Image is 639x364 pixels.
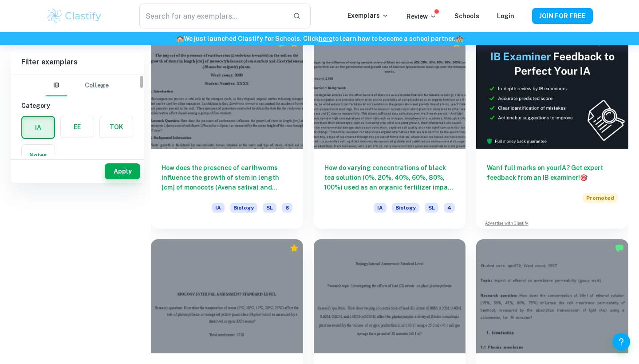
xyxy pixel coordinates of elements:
[290,244,299,253] div: Premium
[314,35,466,229] a: How do varying concentrations of black tea solution (0%, 20%, 40%, 60%, 80%, 100%) used as an org...
[105,163,140,179] button: Apply
[452,39,461,48] div: Premium
[487,163,618,182] h6: Want full marks on your IA ? Get expert feedback from an IB examiner!
[425,203,438,213] span: SL
[46,7,103,25] img: Clastify logo
[406,12,437,21] p: Review
[497,12,514,20] a: Login
[347,11,389,20] p: Exemplars
[532,8,593,24] button: JOIN FOR FREE
[162,163,292,192] h6: How does the presence of earthworms influence the growth of stem in length [cm] of monocots (Aven...
[319,35,332,42] a: here
[374,203,387,213] span: IA
[100,116,133,138] button: TOK
[176,35,184,42] span: 🏫
[22,117,54,138] button: IA
[392,203,419,213] span: Biology
[282,203,292,213] span: 6
[21,101,133,111] h6: Category
[615,244,624,253] img: Marked
[476,35,628,229] a: Want full marks on yourIA? Get expert feedback from an IB examiner!PromotedAdvertise with Clastify
[139,4,286,28] input: Search for any exemplars...
[46,75,109,96] div: Filter type choice
[456,35,463,42] span: 🏫
[61,116,94,138] button: EE
[580,174,588,181] span: 🎯
[46,75,67,96] button: IB
[485,220,528,226] a: Advertise with Clastify
[230,203,257,213] span: Biology
[212,203,225,213] span: IA
[290,39,299,48] div: Premium
[476,35,628,149] img: Thumbnail
[454,12,479,20] a: Schools
[324,163,455,192] h6: How do varying concentrations of black tea solution (0%, 20%, 40%, 60%, 80%, 100%) used as an org...
[151,35,303,229] a: How does the presence of earthworms influence the growth of stem in length [cm] of monocots (Aven...
[85,75,109,96] button: College
[444,203,455,213] span: 4
[11,50,144,75] h6: Filter exemplars
[583,193,618,203] span: Promoted
[612,333,630,351] button: Help and Feedback
[22,145,55,166] button: Notes
[2,34,637,44] h6: We just launched Clastify for Schools. Click to learn how to become a school partner.
[263,203,276,213] span: SL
